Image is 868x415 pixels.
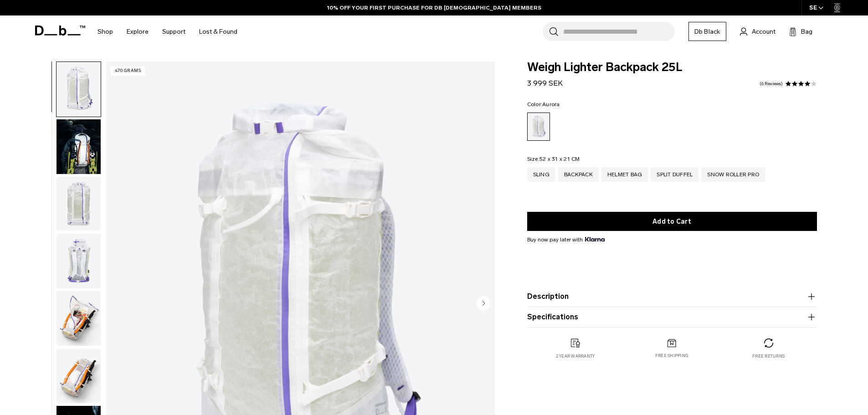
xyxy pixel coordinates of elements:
[527,102,560,107] legend: Color:
[701,167,765,182] a: Snow Roller Pro
[688,22,726,41] a: Db Black
[199,15,237,48] a: Lost & Found
[527,113,550,141] a: Aurora
[655,353,688,359] p: Free shipping
[527,167,555,182] a: Sling
[585,237,605,241] img: {"height" => 20, "alt" => "Klarna"}
[56,291,101,346] img: Weigh_Lighter_Backpack_25L_4.png
[327,4,541,12] a: 10% OFF YOUR FIRST PURCHASE FOR DB [DEMOGRAPHIC_DATA] MEMBERS
[752,27,776,36] span: Account
[56,348,101,403] img: Weigh_Lighter_Backpack_25L_5.png
[162,15,185,48] a: Support
[542,101,560,108] span: Aurora
[539,156,580,162] span: 52 x 31 x 21 CM
[98,15,113,48] a: Shop
[111,66,145,76] p: 470 grams
[527,212,817,231] button: Add to Cart
[651,167,699,182] a: Split Duffel
[558,167,599,182] a: Backpack
[56,348,101,404] button: Weigh_Lighter_Backpack_25L_5.png
[789,26,812,37] button: Bag
[56,119,101,174] img: Weigh_Lighter_Backpack_25L_Lifestyle_new.png
[740,26,776,37] a: Account
[527,156,580,162] legend: Size:
[556,353,595,359] p: 2 year warranty
[527,236,605,244] span: Buy now pay later with
[527,291,817,302] button: Description
[56,119,101,174] button: Weigh_Lighter_Backpack_25L_Lifestyle_new.png
[56,61,101,117] button: Weigh_Lighter_Backpack_25L_1.png
[56,62,101,117] img: Weigh_Lighter_Backpack_25L_1.png
[56,233,101,289] button: Weigh_Lighter_Backpack_25L_3.png
[91,15,244,48] nav: Main Navigation
[601,167,648,182] a: Helmet Bag
[477,296,490,312] button: Next slide
[127,15,149,48] a: Explore
[56,177,101,231] img: Weigh_Lighter_Backpack_25L_2.png
[56,234,101,288] img: Weigh_Lighter_Backpack_25L_3.png
[760,82,783,86] a: 6 reviews
[527,61,817,73] span: Weigh Lighter Backpack 25L
[56,291,101,346] button: Weigh_Lighter_Backpack_25L_4.png
[56,176,101,232] button: Weigh_Lighter_Backpack_25L_2.png
[527,312,817,323] button: Specifications
[752,353,785,359] p: Free returns
[527,79,563,87] span: 3 999 SEK
[801,27,812,36] span: Bag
